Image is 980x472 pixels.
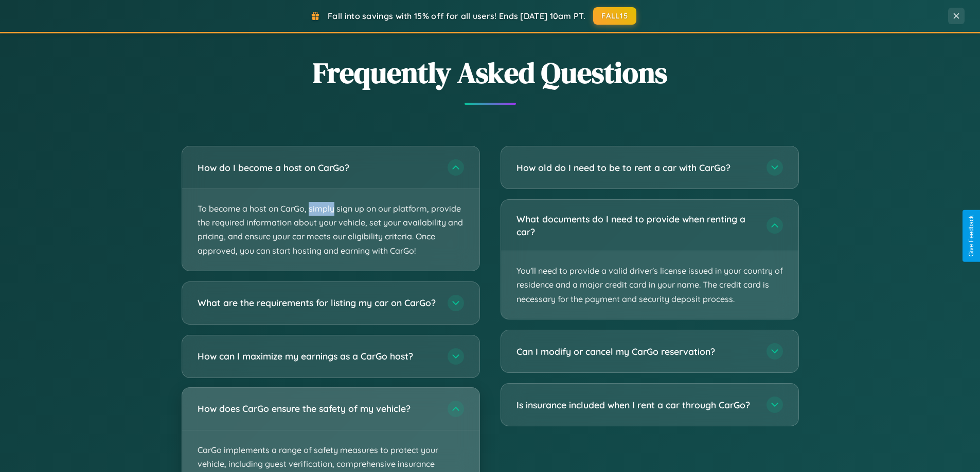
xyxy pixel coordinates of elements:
[198,161,437,174] h3: How do I become a host on CarGo?
[501,251,798,319] p: You'll need to provide a valid driver's license issued in your country of residence and a major c...
[516,161,756,174] h3: How old do I need to be to rent a car with CarGo?
[198,296,437,309] h3: What are the requirements for listing my car on CarGo?
[593,7,636,25] button: FALL15
[198,350,437,363] h3: How can I maximize my earnings as a CarGo host?
[516,345,756,358] h3: Can I modify or cancel my CarGo reservation?
[968,215,975,257] div: Give Feedback
[516,213,756,238] h3: What documents do I need to provide when renting a car?
[328,11,585,21] span: Fall into savings with 15% off for all users! Ends [DATE] 10am PT.
[182,53,799,92] h2: Frequently Asked Questions
[182,189,479,271] p: To become a host on CarGo, simply sign up on our platform, provide the required information about...
[516,399,756,411] h3: Is insurance included when I rent a car through CarGo?
[198,402,437,415] h3: How does CarGo ensure the safety of my vehicle?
